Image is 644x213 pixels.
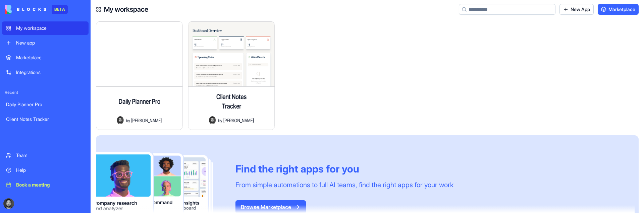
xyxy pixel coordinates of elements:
[16,69,85,76] div: Integrations
[235,163,453,175] div: Find the right apps for you
[52,5,68,14] div: BETA
[2,178,89,192] a: Book a meeting
[16,40,85,46] div: New app
[2,113,89,126] a: Client Notes Tracker
[205,21,309,130] a: Client Notes TrackerAvatarby[PERSON_NAME]
[2,90,89,95] span: Recent
[16,182,85,188] div: Book a meeting
[223,117,254,124] span: [PERSON_NAME]
[131,117,162,124] span: [PERSON_NAME]
[16,167,85,173] div: Help
[209,92,254,111] h4: Client Notes Tracker
[117,116,124,124] img: Avatar
[235,204,306,210] a: Browse Marketplace
[559,4,594,15] a: New App
[16,54,85,61] div: Marketplace
[2,21,89,35] a: My workspace
[3,198,14,209] img: ACg8ocLgOF4bjOymJxKawdIdklYA68NjYQoKYxjRny7HkDiFQmphKnKP_Q=s96-c
[5,5,46,14] img: logo
[16,25,85,31] div: My workspace
[209,116,216,124] img: Avatar
[6,116,85,123] div: Client Notes Tracker
[5,5,68,14] a: BETA
[235,180,453,190] div: From simple automations to full AI teams, find the right apps for your work
[2,98,89,111] a: Daily Planner Pro
[126,117,130,124] span: by
[598,4,639,15] a: Marketplace
[2,36,89,50] a: New app
[96,21,200,130] a: Daily Planner ProAvatarby[PERSON_NAME]
[6,101,85,108] div: Daily Planner Pro
[218,117,222,124] span: by
[118,97,160,106] h4: Daily Planner Pro
[16,152,85,159] div: Team
[2,149,89,162] a: Team
[2,66,89,79] a: Integrations
[104,5,148,14] h4: My workspace
[2,163,89,177] a: Help
[2,51,89,64] a: Marketplace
